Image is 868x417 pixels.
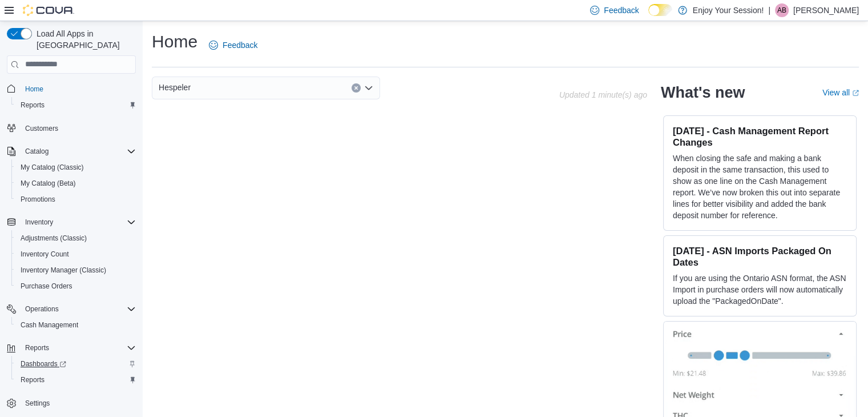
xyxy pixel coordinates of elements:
button: Settings [2,395,140,411]
span: Catalog [25,147,49,156]
a: Cash Management [16,318,83,332]
a: My Catalog (Beta) [16,177,80,190]
span: Inventory Manager (Classic) [21,266,106,275]
span: Feedback [604,5,639,16]
span: Promotions [21,195,55,204]
img: Cova [23,5,74,16]
p: [PERSON_NAME] [793,3,859,17]
span: Inventory Count [16,247,136,261]
span: Reports [25,343,49,352]
span: My Catalog (Classic) [21,163,84,172]
span: Home [25,85,43,94]
span: Feedback [223,39,257,51]
button: Catalog [21,145,53,158]
button: Operations [2,301,140,317]
span: Operations [25,304,59,314]
h3: [DATE] - Cash Management Report Changes [673,125,847,148]
button: Reports [21,341,54,355]
a: Inventory Count [16,247,74,261]
span: Reports [21,341,136,355]
span: Reports [16,373,136,387]
span: Catalog [21,145,136,158]
h3: [DATE] - ASN Imports Packaged On Dates [673,245,847,268]
button: Customers [2,120,140,137]
button: Home [2,81,140,97]
a: Promotions [16,193,60,206]
span: My Catalog (Beta) [21,179,76,188]
p: | [768,3,770,17]
span: Inventory [25,218,53,227]
span: Hespeler [159,81,191,94]
span: Dashboards [16,357,136,371]
div: Autumn Bremner [775,3,789,17]
span: Settings [25,399,50,408]
a: Inventory Manager (Classic) [16,263,111,277]
a: Feedback [204,34,262,57]
button: Catalog [2,143,140,159]
p: When closing the safe and making a bank deposit in the same transaction, this used to show as one... [673,153,847,221]
span: Cash Management [16,318,136,332]
h2: What's new [661,83,745,102]
button: Inventory Manager (Classic) [11,262,140,278]
button: Reports [11,97,140,113]
a: My Catalog (Classic) [16,161,88,174]
span: Home [21,82,136,96]
button: My Catalog (Beta) [11,175,140,191]
span: Customers [21,121,136,135]
a: Home [21,82,48,96]
button: Open list of options [364,83,373,93]
span: Promotions [16,193,136,206]
a: Purchase Orders [16,279,77,293]
a: Settings [21,396,54,410]
span: Dashboards [21,359,66,368]
span: My Catalog (Classic) [16,161,136,174]
button: Reports [11,372,140,388]
span: My Catalog (Beta) [16,177,136,190]
a: Dashboards [16,357,71,371]
button: Purchase Orders [11,278,140,294]
span: Inventory Count [21,250,69,259]
span: Inventory Manager (Classic) [16,263,136,277]
p: Updated 1 minute(s) ago [559,90,647,99]
input: Dark Mode [648,4,672,16]
span: Settings [21,396,136,410]
span: Purchase Orders [21,282,72,291]
button: Inventory [21,215,58,229]
h1: Home [152,30,197,53]
span: Customers [25,124,58,133]
svg: External link [852,90,859,97]
button: Promotions [11,191,140,207]
a: Adjustments (Classic) [16,231,91,245]
span: Cash Management [21,320,78,330]
span: Adjustments (Classic) [21,234,87,243]
span: Operations [21,302,136,316]
span: Adjustments (Classic) [16,231,136,245]
a: Customers [21,122,63,135]
button: Adjustments (Classic) [11,230,140,246]
a: Reports [16,98,49,112]
span: Reports [16,98,136,112]
span: Reports [21,375,45,384]
a: View allExternal link [822,88,859,97]
a: Dashboards [11,356,140,372]
span: Inventory [21,215,136,229]
span: AB [777,3,786,17]
span: Load All Apps in [GEOGRAPHIC_DATA] [32,28,136,51]
button: My Catalog (Classic) [11,159,140,175]
button: Inventory [2,214,140,230]
button: Clear input [352,83,361,93]
a: Reports [16,373,49,387]
button: Inventory Count [11,246,140,262]
button: Reports [2,340,140,356]
button: Cash Management [11,317,140,333]
span: Purchase Orders [16,279,136,293]
button: Operations [21,302,63,316]
p: Enjoy Your Session! [693,3,764,17]
p: If you are using the Ontario ASN format, the ASN Import in purchase orders will now automatically... [673,272,847,307]
span: Reports [21,101,45,110]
